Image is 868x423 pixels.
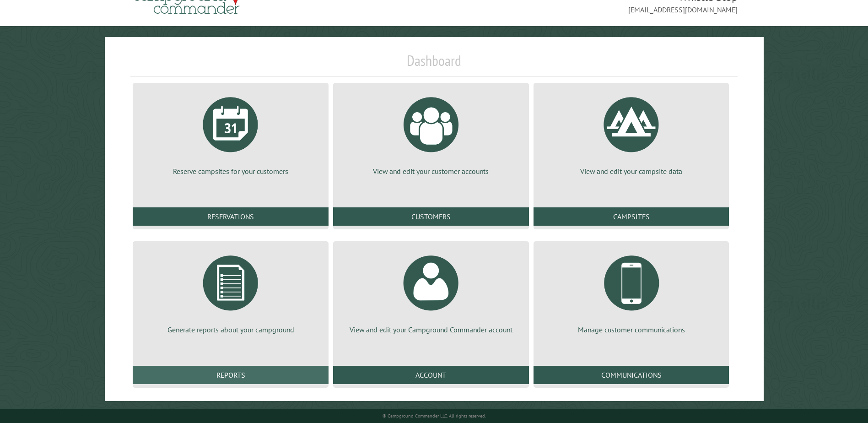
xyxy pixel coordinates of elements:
p: View and edit your campsite data [545,166,718,176]
p: View and edit your customer accounts [344,166,518,176]
a: View and edit your customer accounts [344,90,518,176]
p: Generate reports about your campground [144,325,318,335]
a: Customers [333,207,529,226]
a: View and edit your Campground Commander account [344,249,518,335]
p: Reserve campsites for your customers [144,166,318,176]
a: Reserve campsites for your customers [144,90,318,176]
p: Manage customer communications [545,325,718,335]
a: Reports [133,366,329,384]
a: Reservations [133,207,329,226]
a: Account [333,366,529,384]
h1: Dashboard [130,52,737,77]
small: © Campground Commander LLC. All rights reserved. [383,413,486,419]
a: Campsites [534,207,729,226]
p: View and edit your Campground Commander account [344,325,518,335]
a: Manage customer communications [545,249,718,335]
a: Communications [534,366,729,384]
a: Generate reports about your campground [144,249,318,335]
a: View and edit your campsite data [545,90,718,176]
